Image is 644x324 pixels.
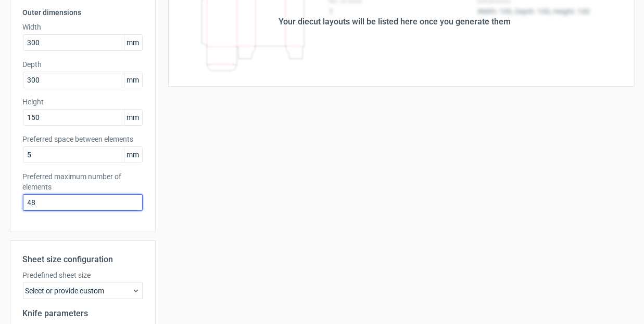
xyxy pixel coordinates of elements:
h3: Outer dimensions [23,7,143,18]
label: Predefined sheet size [23,270,143,280]
h2: Knife parameters [23,307,143,320]
label: Preferred maximum number of elements [23,171,143,192]
span: mm [124,35,142,50]
label: Height [23,97,143,107]
label: Preferred space between elements [23,134,143,144]
span: mm [124,110,142,125]
span: mm [124,147,142,163]
div: Select or provide custom [23,282,143,299]
label: Depth [23,59,143,70]
label: Width [23,22,143,32]
h2: Sheet size configuration [23,253,143,266]
span: mm [124,72,142,88]
div: Your diecut layouts will be listed here once you generate them [279,16,511,28]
